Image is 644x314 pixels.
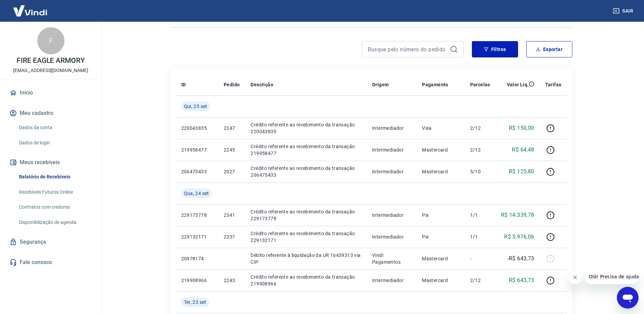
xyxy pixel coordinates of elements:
[224,146,240,153] p: 2245
[8,234,93,249] a: Segurança
[568,271,582,284] iframe: Fechar mensagem
[251,121,361,135] p: Crédito referente ao recebimento da transação 220043835
[422,255,459,262] p: Mastercard
[4,5,57,10] span: Olá! Precisa de ajuda?
[368,44,447,54] input: Busque pelo número do pedido
[181,255,213,262] p: 20978174
[8,155,93,170] button: Meus recebíveis
[224,81,240,88] p: Pedido
[8,255,93,270] a: Fale conosco
[501,211,534,219] p: R$ 14.339,78
[585,269,639,284] iframe: Mensagem da empresa
[251,81,273,88] p: Descrição
[181,212,213,219] p: 229173778
[617,287,639,309] iframe: Botão para abrir a janela de mensagens
[470,277,490,284] p: 2/12
[184,299,206,306] span: Ter, 23 set
[224,168,240,175] p: 2027
[13,67,88,74] p: [EMAIL_ADDRESS][DOMAIN_NAME]
[251,252,361,265] p: Débito referente à liquidação da UR 16439313 via CIP
[181,233,213,240] p: 229132171
[422,277,459,284] p: Mastercard
[16,136,93,150] a: Dados de login
[526,41,572,57] button: Exportar
[509,124,534,132] p: R$ 150,00
[470,146,490,153] p: 2/12
[422,168,459,175] p: Mastercard
[224,233,240,240] p: 2337
[251,230,361,244] p: Crédito referente ao recebimento da transação 229132171
[507,81,529,88] p: Valor Líq.
[251,165,361,178] p: Crédito referente ao recebimento da transação 206475433
[545,81,562,88] p: Tarifas
[422,146,459,153] p: Mastercard
[470,212,490,219] p: 1/1
[8,106,93,121] button: Meu cadastro
[224,125,240,132] p: 2247
[16,200,93,214] a: Contratos com credores
[181,146,213,153] p: 219958477
[224,277,240,284] p: 2243
[504,233,534,241] p: R$ 5.976,06
[16,170,93,184] a: Relatório de Recebíveis
[372,277,411,284] p: Intermediador
[181,81,186,88] p: ID
[372,233,411,240] p: Intermediador
[470,81,490,88] p: Parcelas
[16,121,93,135] a: Dados da conta
[422,233,459,240] p: Pix
[251,143,361,157] p: Crédito referente ao recebimento da transação 219958477
[17,57,85,64] p: FIRE EAGLE ARMORY
[470,233,490,240] p: 1/1
[16,185,93,199] a: Recebíveis Futuros Online
[181,125,213,132] p: 220043835
[251,208,361,222] p: Crédito referente ao recebimento da transação 229173778
[181,277,213,284] p: 219908966
[8,0,52,21] img: Vindi
[422,125,459,132] p: Visa
[470,125,490,132] p: 2/12
[16,215,93,229] a: Disponibilização de agenda
[611,5,636,17] button: Sair
[184,190,209,197] span: Qua, 24 set
[372,252,411,265] p: Vindi Pagamentos
[470,255,490,262] p: -
[509,276,534,284] p: R$ 643,73
[372,168,411,175] p: Intermediador
[422,212,459,219] p: Pix
[372,212,411,219] p: Intermediador
[37,27,65,54] div: F
[372,125,411,132] p: Intermediador
[372,81,389,88] p: Origem
[422,81,448,88] p: Pagamento
[224,212,240,219] p: 2341
[372,146,411,153] p: Intermediador
[184,103,207,110] span: Qui, 25 set
[472,41,518,57] button: Filtros
[512,146,534,154] p: R$ 64,48
[470,168,490,175] p: 5/10
[181,168,213,175] p: 206475433
[508,255,534,263] p: -R$ 643,73
[251,274,361,287] p: Crédito referente ao recebimento da transação 219908966
[509,168,534,176] p: R$ 125,80
[8,85,93,100] a: Início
